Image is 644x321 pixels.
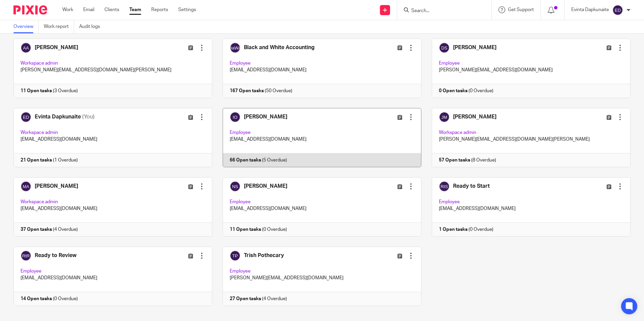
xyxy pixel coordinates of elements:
a: Settings [178,6,196,13]
a: Clients [104,6,119,13]
p: Evinta Dapkunaite [571,6,609,13]
img: svg%3E [612,5,623,15]
img: Pixie [13,5,47,14]
a: Reports [151,6,168,13]
a: Team [129,6,141,13]
a: Email [83,6,94,13]
a: Work report [44,20,74,33]
a: Audit logs [79,20,105,33]
input: Search [411,8,471,14]
span: Get Support [508,7,534,12]
a: Overview [13,20,39,33]
a: Work [62,6,73,13]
